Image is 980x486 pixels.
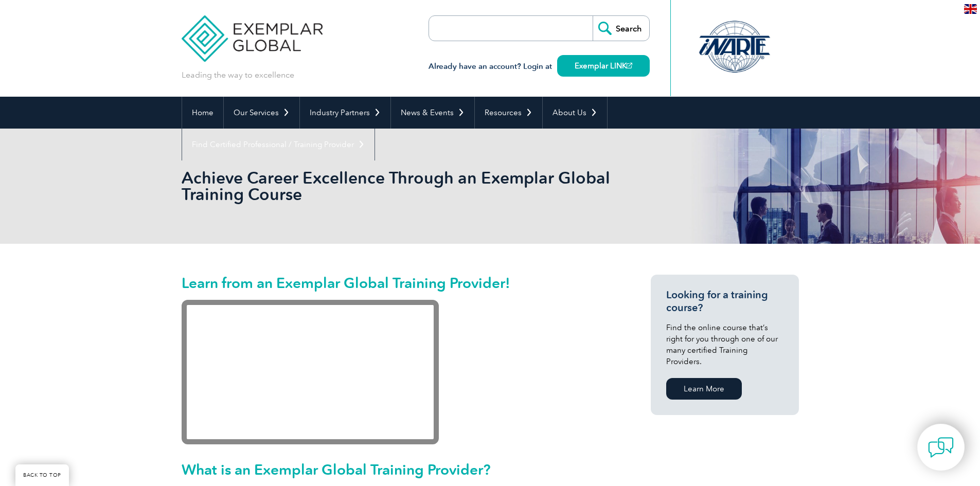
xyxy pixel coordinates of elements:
[182,170,614,203] h2: Achieve Career Excellence Through an Exemplar Global Training Course
[666,322,783,367] p: Find the online course that’s right for you through one of our many certified Training Providers.
[928,435,954,460] img: contact-chat.png
[182,461,614,478] h2: What is an Exemplar Global Training Provider?
[182,69,294,81] p: Leading the way to excellence
[666,378,742,400] a: Learn More
[182,300,439,444] iframe: Recognized Training Provider Graduates: World of Opportunities
[224,97,299,129] a: Our Services
[593,16,649,41] input: Search
[557,55,650,77] a: Exemplar LINK
[182,97,223,129] a: Home
[182,129,375,160] a: Find Certified Professional / Training Provider
[300,97,390,129] a: Industry Partners
[391,97,474,129] a: News & Events
[429,60,650,73] h3: Already have an account? Login at
[627,63,632,68] img: open_square.png
[543,97,607,129] a: About Us
[15,464,69,486] a: BACK TO TOP
[182,275,614,291] h2: Learn from an Exemplar Global Training Provider!
[964,4,977,14] img: en
[666,289,783,314] h3: Looking for a training course?
[475,97,542,129] a: Resources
